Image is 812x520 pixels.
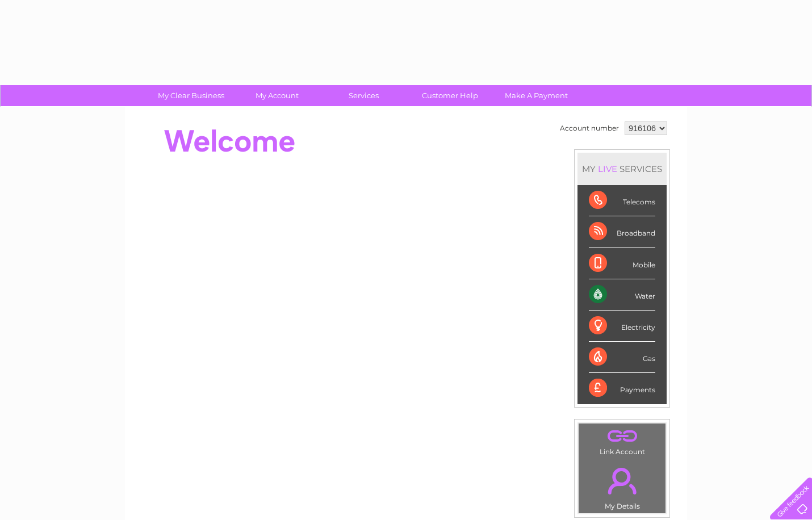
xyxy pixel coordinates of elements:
div: LIVE [596,163,620,174]
div: Payments [589,373,655,404]
td: Account number [557,119,622,138]
a: . [581,461,663,501]
a: Services [317,85,411,106]
a: My Account [231,85,324,106]
div: Water [589,279,655,311]
div: Electricity [589,311,655,342]
a: Make A Payment [489,85,583,106]
div: Telecoms [589,185,655,216]
td: My Details [578,458,666,514]
div: MY SERVICES [577,153,667,185]
td: Link Account [578,423,666,459]
div: Mobile [589,248,655,279]
div: Gas [589,342,655,373]
a: My Clear Business [144,85,238,106]
div: Broadband [589,216,655,248]
a: Customer Help [403,85,497,106]
a: . [581,426,663,446]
